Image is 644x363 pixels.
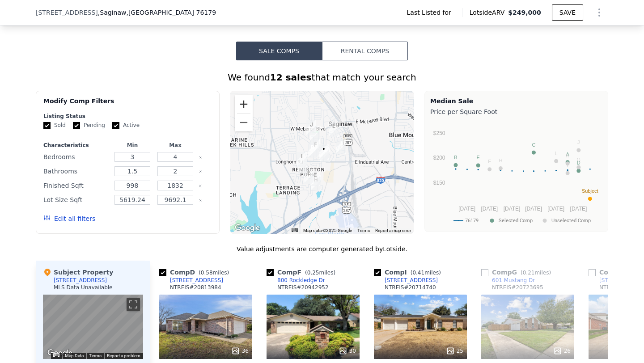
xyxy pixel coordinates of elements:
span: 0.41 [412,270,424,276]
div: 1000 Dusty Palomino Dr [297,152,307,167]
text: [DATE] [504,206,521,212]
text: Selected Comp [499,218,533,224]
div: [STREET_ADDRESS] [170,277,223,284]
text: E [476,155,479,160]
input: Sold [43,122,51,129]
span: Last Listed for [407,8,455,17]
button: Keyboard shortcuts [292,228,298,232]
div: 36 [231,346,249,355]
div: 26 [553,346,571,355]
text: D [577,160,580,166]
text: L [555,151,558,156]
text: Unselected Comp [551,218,591,224]
text: [DATE] [570,206,587,212]
button: Keyboard shortcuts [53,353,59,357]
div: Lot Size Sqft [43,194,109,206]
span: ( miles) [195,270,233,276]
div: Comp G [481,268,555,277]
div: 5805 World Champion Ct [304,169,314,184]
div: 824 Opal St [320,147,330,162]
div: NTREIS # 20813984 [170,284,221,291]
text: [DATE] [547,206,564,212]
div: Comp D [159,268,233,277]
div: 305 Wofford Way [329,122,339,137]
div: Min [113,142,152,149]
text: $250 [433,130,445,136]
div: NTREIS # 20942952 [277,284,329,291]
strong: 12 sales [270,72,312,83]
span: ( miles) [301,270,339,276]
text: B [454,155,457,160]
text: $150 [433,180,445,186]
button: Rental Comps [322,42,408,60]
label: Active [112,122,140,129]
button: Clear [199,170,202,173]
div: 800 Rockledge Dr [277,277,325,284]
button: Zoom out [235,114,253,131]
span: [STREET_ADDRESS] [36,8,98,17]
button: SAVE [552,4,583,21]
a: 601 Mustang Dr [481,277,535,284]
span: , Saginaw [98,8,216,17]
img: Google [233,222,262,234]
div: Median Sale [430,97,602,106]
text: K [566,153,569,158]
span: 0.58 [201,270,213,276]
div: 404 Indian Crest Dr [310,126,320,141]
div: NTREIS # 20714740 [385,284,436,291]
div: 137 Roberts Dr [306,120,316,135]
div: 30 [339,346,356,355]
a: [STREET_ADDRESS] [374,277,438,284]
div: Finished Sqft [43,179,109,192]
div: Bedrooms [43,151,109,163]
svg: A chart. [430,118,602,230]
div: 25 [446,346,463,355]
a: Open this area in Google Maps (opens a new window) [233,222,262,234]
div: Bathrooms [43,165,109,177]
div: Listing Status [43,113,212,120]
button: Show Options [590,4,608,21]
label: Pending [73,122,105,129]
div: NTREIS # 20723695 [492,284,543,291]
div: 712 Granite Ridge Dr [310,171,320,186]
text: [DATE] [481,206,498,212]
button: Clear [199,198,202,202]
a: [STREET_ADDRESS] [159,277,223,284]
text: 76179 [465,218,479,224]
span: Map data ©2025 Google [303,228,352,233]
span: ( miles) [407,270,445,276]
text: G [577,157,581,162]
text: C [532,142,535,148]
div: We found that match your search [36,71,608,84]
div: 800 Rockledge Dr [308,143,318,158]
div: Map [43,295,143,359]
a: Report a map error [375,228,411,233]
button: Clear [199,184,202,188]
text: [DATE] [525,206,542,212]
span: , [GEOGRAPHIC_DATA] 76179 [126,9,216,16]
div: 1021 Silver Spur Ln [297,158,307,173]
div: Price per Square Foot [430,106,602,118]
text: A [566,152,569,157]
div: [STREET_ADDRESS] [385,277,438,284]
div: Value adjustments are computer generated by Lotside . [36,245,608,253]
span: ( miles) [517,270,555,276]
input: Active [112,122,119,129]
button: Clear [199,156,202,159]
button: Map Data [65,353,84,359]
a: 800 Rockledge Dr [267,277,325,284]
img: Google [45,347,75,359]
a: Report a problem [107,353,140,358]
label: Sold [43,122,66,129]
div: Max [156,142,195,149]
text: Subject [582,188,598,194]
div: Comp I [374,268,445,277]
text: F [488,159,491,164]
button: Toggle fullscreen view [127,298,140,311]
div: Comp F [267,268,339,277]
span: Lotside ARV [470,8,508,17]
a: Open this area in Google Maps (opens a new window) [45,347,75,359]
text: J [577,139,580,145]
text: [DATE] [458,206,475,212]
